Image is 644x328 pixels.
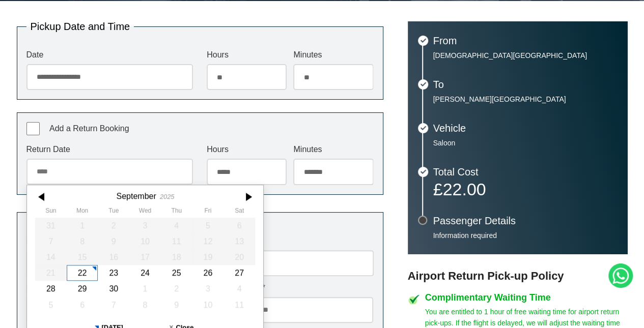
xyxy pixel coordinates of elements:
p: Saloon [433,138,618,147]
h4: Complimentary Waiting Time [425,293,628,302]
label: Hours [207,145,287,154]
label: Date [26,51,193,59]
p: Information required [433,231,618,240]
span: 22.00 [442,180,486,199]
h3: Airport Return Pick-up Policy [408,270,628,283]
h3: From [433,36,618,46]
h3: Vehicle [433,123,618,133]
legend: Pickup Date and Time [26,21,134,32]
label: Minutes [293,145,373,154]
p: [DEMOGRAPHIC_DATA][GEOGRAPHIC_DATA] [433,51,618,60]
input: Add a Return Booking [26,122,40,135]
span: Add a Return Booking [49,124,129,133]
h3: Total Cost [433,167,618,177]
p: [PERSON_NAME][GEOGRAPHIC_DATA] [433,95,618,104]
label: Hours [207,51,287,59]
label: Return Date [26,145,193,154]
label: Mobile Number [207,284,373,292]
label: Minutes [293,51,373,59]
h3: To [433,79,618,90]
h3: Passenger Details [433,216,618,226]
p: £ [433,182,618,196]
